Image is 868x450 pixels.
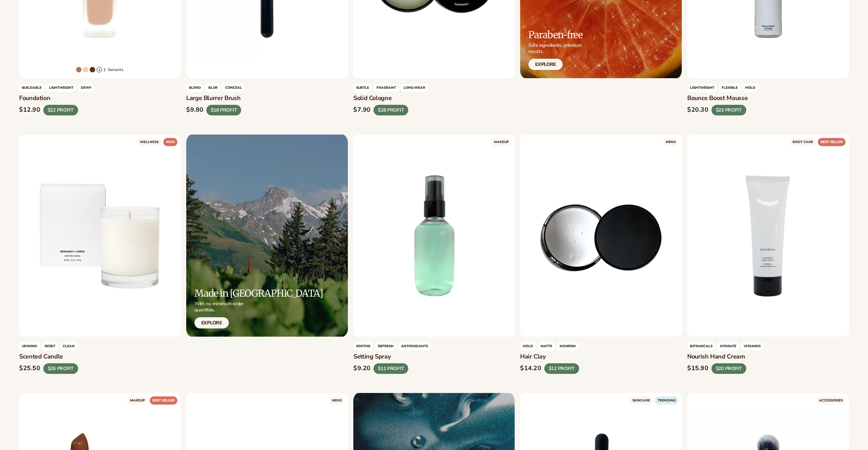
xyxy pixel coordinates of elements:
[43,105,78,115] div: $22 PROFIT
[60,342,77,350] span: clean
[46,84,76,92] span: lightweight
[375,342,396,350] span: refresh
[687,107,709,114] div: $20.30
[194,301,323,313] p: With no minimum order quantities.
[19,342,40,350] span: unwind
[373,105,408,115] div: $28 PROFIT
[19,365,41,372] div: $25.50
[719,84,740,92] span: flexible
[687,95,849,102] h3: Bounce boost mousse
[711,363,746,374] div: $20 PROFIT
[186,95,348,102] h3: Large blurrer brush
[206,84,220,92] span: blur
[520,365,542,372] div: $14.20
[206,105,241,115] div: $18 PROFIT
[742,84,758,92] span: hold
[741,342,763,350] span: Vitamins
[222,84,245,92] span: conceal
[687,84,717,92] span: lightweight
[401,84,428,92] span: long-wear
[717,342,739,350] span: hydrate
[544,363,579,374] div: $12 PROFIT
[374,84,399,92] span: fragrant
[353,95,515,102] h3: Solid cologne
[194,288,323,299] h2: Made in [GEOGRAPHIC_DATA]
[557,342,578,350] span: nourish
[186,107,204,114] div: $9.80
[353,365,371,372] div: $9.20
[19,95,181,102] h3: Foundation
[353,353,515,361] h3: Setting spray
[43,363,78,374] div: $26 PROFIT
[687,342,715,350] span: Botanicals
[19,107,41,114] div: $12.90
[538,342,555,350] span: matte
[373,363,408,374] div: $11 PROFIT
[398,342,431,350] span: antioxidants
[19,353,181,361] h3: Scented candle
[42,342,58,350] span: reset
[194,317,229,328] a: Explore
[528,59,563,70] a: Explore
[353,342,373,350] span: Soothe
[711,105,746,115] div: $23 PROFIT
[528,30,583,40] h2: Paraben-free
[78,84,94,92] span: dewy
[520,353,682,361] h3: Hair clay
[520,342,536,350] span: hold
[353,107,371,114] div: $7.90
[19,84,44,92] span: Buildable
[687,365,709,372] div: $15.90
[687,353,849,361] h3: Nourish hand cream
[353,84,372,92] span: subtle
[528,42,583,55] p: Safe ingredients, premium results.
[186,84,204,92] span: blend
